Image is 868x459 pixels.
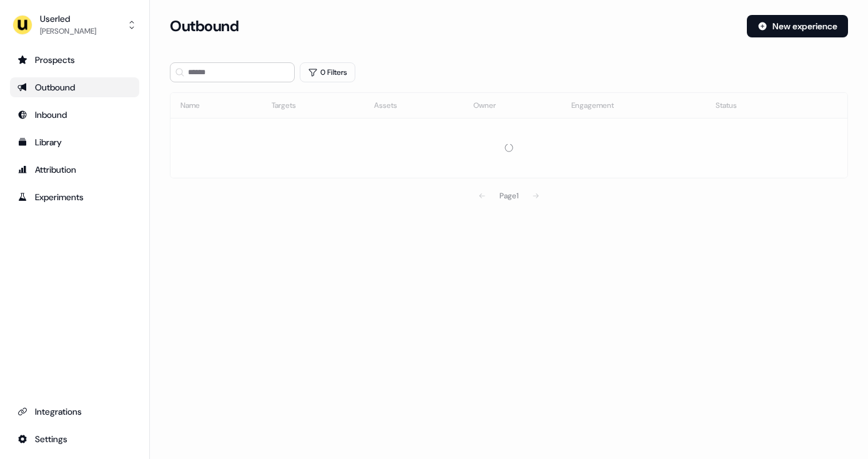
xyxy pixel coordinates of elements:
[300,62,355,82] button: 0 Filters
[10,187,139,207] a: Go to experiments
[17,81,132,94] div: Outbound
[10,10,139,40] button: Userled[PERSON_NAME]
[17,433,132,445] div: Settings
[10,160,139,180] a: Go to attribution
[10,132,139,152] a: Go to templates
[17,54,132,66] div: Prospects
[10,50,139,70] a: Go to prospects
[40,25,96,37] div: [PERSON_NAME]
[17,163,132,176] div: Attribution
[17,136,132,148] div: Library
[10,402,139,422] a: Go to integrations
[747,15,848,37] button: New experience
[10,105,139,125] a: Go to Inbound
[17,191,132,203] div: Experiments
[17,405,132,418] div: Integrations
[17,109,132,121] div: Inbound
[10,429,139,449] a: Go to integrations
[170,17,239,36] h3: Outbound
[40,12,96,25] div: Userled
[10,77,139,97] a: Go to outbound experience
